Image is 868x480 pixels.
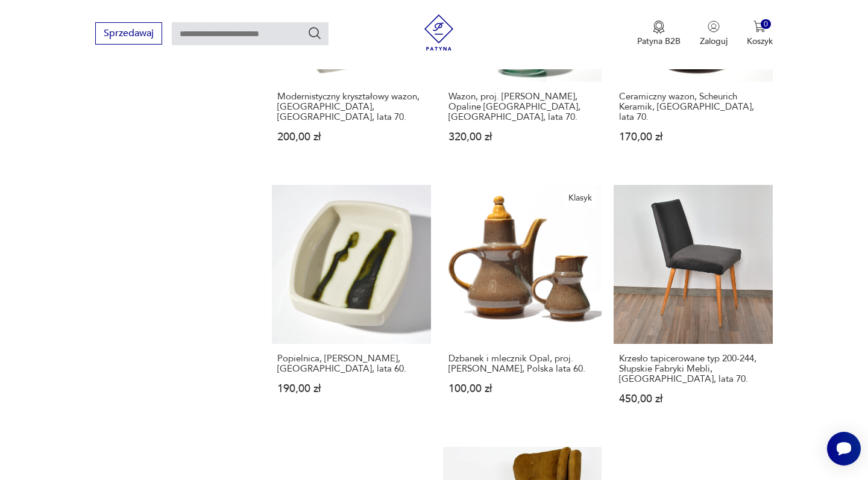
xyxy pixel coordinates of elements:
[747,20,773,47] button: 0Koszyk
[95,22,162,45] button: Sprzedawaj
[761,19,771,30] div: 0
[448,132,596,142] p: 320,00 zł
[827,432,861,466] iframe: Smartsupp widget button
[708,20,720,33] img: Ikonka użytkownika
[619,92,767,122] h3: Ceramiczny wazon, Scheurich Keramik, [GEOGRAPHIC_DATA], lata 70.
[277,384,425,394] p: 190,00 zł
[614,185,772,427] a: Krzesło tapicerowane typ 200-244, Słupskie Fabryki Mebli, Polska, lata 70.Krzesło tapicerowane ty...
[443,185,602,427] a: KlasykDzbanek i mlecznik Opal, proj. A. Sadulski, Polska lata 60.Dzbanek i mlecznik Opal, proj. [...
[619,394,767,404] p: 450,00 zł
[448,92,596,122] h3: Wazon, proj. [PERSON_NAME], Opaline [GEOGRAPHIC_DATA], [GEOGRAPHIC_DATA], lata 70.
[95,30,162,39] a: Sprzedawaj
[448,384,596,394] p: 100,00 zł
[448,354,596,374] h3: Dzbanek i mlecznik Opal, proj. [PERSON_NAME], Polska lata 60.
[277,132,425,142] p: 200,00 zł
[653,20,665,34] img: Ikona medalu
[637,20,681,47] button: Patyna B2B
[747,36,773,47] p: Koszyk
[619,132,767,142] p: 170,00 zł
[307,26,322,40] button: Szukaj
[277,92,425,122] h3: Modernistyczny kryształowy wazon, [GEOGRAPHIC_DATA], [GEOGRAPHIC_DATA], lata 70.
[700,36,728,47] p: Zaloguj
[272,185,430,427] a: Popielnica, Ditmar Urbach, Czechosłowacja, lata 60.Popielnica, [PERSON_NAME], [GEOGRAPHIC_DATA], ...
[421,14,457,51] img: Patyna - sklep z meblami i dekoracjami vintage
[700,20,728,47] button: Zaloguj
[637,20,681,47] a: Ikona medaluPatyna B2B
[619,354,767,384] h3: Krzesło tapicerowane typ 200-244, Słupskie Fabryki Mebli, [GEOGRAPHIC_DATA], lata 70.
[277,354,425,374] h3: Popielnica, [PERSON_NAME], [GEOGRAPHIC_DATA], lata 60.
[637,36,681,47] p: Patyna B2B
[753,20,766,33] img: Ikona koszyka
